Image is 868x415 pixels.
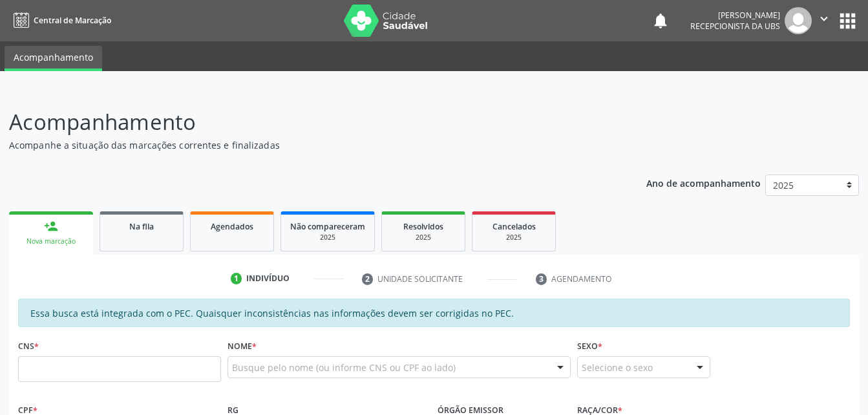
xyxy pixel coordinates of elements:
div: Nova marcação [18,237,84,246]
span: Não compareceram [290,221,365,232]
div: Indivíduo [246,273,290,284]
img: img [785,7,812,34]
div: 1 [231,273,242,284]
span: Selecione o sexo [582,361,653,374]
label: Nome [228,336,257,356]
span: Cancelados [492,221,536,232]
div: person_add [44,219,58,233]
div: 2025 [290,233,365,242]
div: 2025 [482,233,546,242]
a: Central de Marcação [9,10,111,31]
p: Acompanhamento [9,106,604,138]
span: Central de Marcação [34,15,111,26]
i:  [817,12,831,26]
div: 2025 [391,233,456,242]
a: Acompanhamento [5,46,102,71]
span: Agendados [211,221,253,232]
span: Na fila [129,221,154,232]
p: Ano de acompanhamento [646,175,761,191]
button:  [812,7,836,34]
div: [PERSON_NAME] [690,10,780,21]
button: notifications [651,12,670,30]
label: Sexo [577,336,602,356]
p: Acompanhe a situação das marcações correntes e finalizadas [9,138,604,152]
label: CNS [18,336,39,356]
span: Busque pelo nome (ou informe CNS ou CPF ao lado) [232,361,456,374]
div: Essa busca está integrada com o PEC. Quaisquer inconsistências nas informações devem ser corrigid... [18,299,850,327]
button: apps [836,10,859,32]
span: Recepcionista da UBS [690,21,780,32]
span: Resolvidos [403,221,443,232]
